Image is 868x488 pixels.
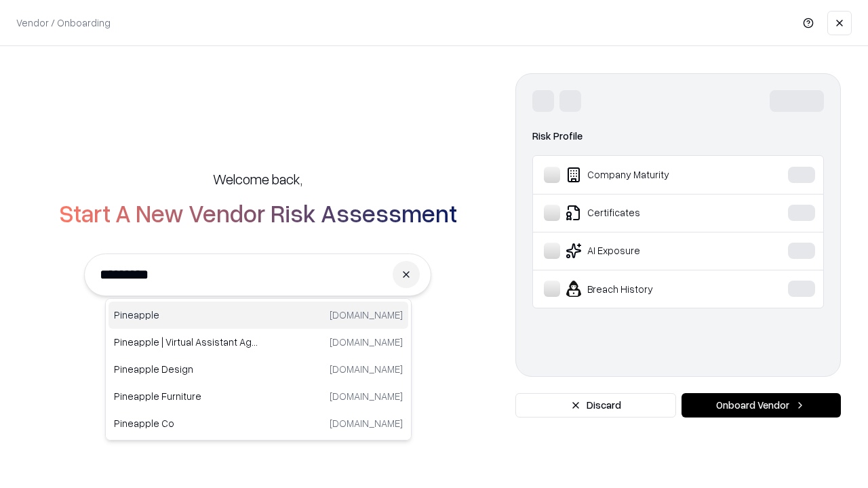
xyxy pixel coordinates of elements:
[682,393,841,418] button: Onboard Vendor
[330,416,403,430] p: [DOMAIN_NAME]
[544,205,747,221] div: Certificates
[114,308,258,322] p: Pineapple
[330,335,403,349] p: [DOMAIN_NAME]
[114,389,258,403] p: Pineapple Furniture
[114,335,258,349] p: Pineapple | Virtual Assistant Agency
[532,128,824,144] div: Risk Profile
[544,167,747,183] div: Company Maturity
[544,243,747,259] div: AI Exposure
[544,281,747,297] div: Breach History
[105,298,412,441] div: Suggestions
[213,169,302,188] h5: Welcome back,
[330,308,403,322] p: [DOMAIN_NAME]
[330,362,403,376] p: [DOMAIN_NAME]
[114,362,258,376] p: Pineapple Design
[330,389,403,403] p: [DOMAIN_NAME]
[16,16,111,30] p: Vendor / Onboarding
[59,199,457,226] h2: Start A New Vendor Risk Assessment
[114,416,258,430] p: Pineapple Co
[515,393,676,418] button: Discard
